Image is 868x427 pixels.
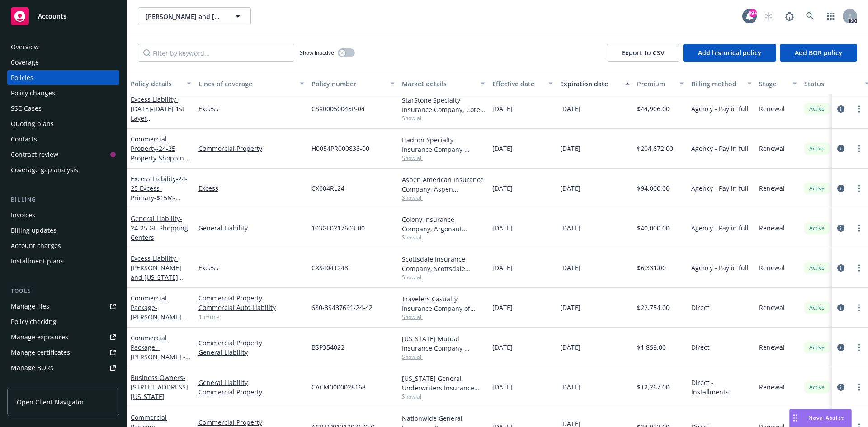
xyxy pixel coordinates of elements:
span: Renewal [759,183,785,193]
div: Expiration date [560,79,620,89]
span: Active [808,343,826,352]
div: Overview [11,40,39,54]
span: Add historical policy [698,48,761,57]
span: Nova Assist [808,414,844,422]
button: Add BOR policy [780,44,857,62]
span: Active [808,264,826,272]
span: 680-8S487691-24-42 [311,303,373,312]
div: Billing [7,195,119,204]
span: Direct - Installments [691,378,752,397]
div: Installment plans [11,254,64,268]
a: 1 more [198,312,304,322]
div: Billing method [691,79,742,89]
a: Excess Liability [131,174,191,221]
span: Active [808,145,826,153]
a: Excess [198,263,304,272]
a: Summary of insurance [7,376,119,390]
button: Stage [755,73,801,94]
span: - - [PERSON_NAME] - Rental Dwelling [131,343,190,371]
div: Quoting plans [11,117,54,131]
a: Commercial Property [198,418,304,427]
span: Agency - Pay in full [691,104,749,113]
div: Summary of insurance [11,376,80,390]
span: Renewal [759,104,785,113]
div: Aspen American Insurance Company, Aspen Insurance, AmWins Insurance Brokerage of CA, LLC [402,175,485,194]
a: Excess Liability [131,254,181,291]
span: Show all [402,273,485,281]
a: Contacts [7,132,119,146]
span: [DATE] [560,303,580,312]
a: circleInformation [835,183,846,194]
button: Premium [633,73,688,94]
a: Commercial Property [131,135,188,172]
span: [DATE] [492,303,513,312]
span: Active [808,184,826,192]
a: Coverage [7,55,119,70]
div: Manage files [11,299,49,314]
span: Active [808,224,826,232]
button: [PERSON_NAME] and [US_STATE][PERSON_NAME] (CL) [138,7,251,25]
a: Overview [7,40,119,54]
span: Renewal [759,144,785,153]
a: Contract review [7,147,119,162]
div: Tools [7,286,119,296]
a: circleInformation [835,223,846,234]
a: Search [801,7,819,25]
div: Invoices [11,208,35,222]
a: circleInformation [835,302,846,313]
span: - 24-25 Excess- Primary-$15M-Shopping Centers & Restaurants [131,174,191,221]
div: Policy details [131,79,181,89]
button: Lines of coverage [195,73,308,94]
a: more [854,302,864,313]
div: Travelers Casualty Insurance Company of America, Travelers Insurance [402,294,485,313]
a: Excess [198,183,304,193]
a: Policy checking [7,314,119,329]
a: Commercial Property [198,293,304,303]
a: Excess Liability [131,95,189,151]
span: CXS4041248 [311,263,348,272]
span: [DATE] [560,104,580,113]
span: Direct [691,343,709,352]
span: Export to CSV [622,48,665,57]
span: [DATE] [492,263,513,272]
span: Direct [691,303,709,312]
a: Manage files [7,299,119,314]
span: [DATE] [560,343,580,352]
a: Commercial Property [198,338,304,347]
input: Filter by keyword... [138,44,294,62]
a: more [854,263,864,273]
span: [DATE] [560,382,580,392]
span: Show all [402,353,485,361]
div: Coverage [11,55,39,70]
span: - [STREET_ADDRESS][US_STATE] [131,373,188,401]
span: - 24-25 Property-Shopping Centers [131,144,189,172]
a: Manage exposures [7,330,119,344]
a: Commercial Auto Liability [198,303,304,312]
div: 99+ [749,9,757,17]
span: $12,267.00 [637,382,670,392]
span: Show all [402,393,485,400]
button: Policy details [127,73,195,94]
a: circleInformation [835,263,846,273]
span: [DATE] [560,144,580,153]
span: [DATE] [560,183,580,193]
a: Commercial Property [198,387,304,397]
div: [US_STATE] General Underwriters Insurance Company, Inc., Mercury Insurance [402,374,485,393]
div: Status [804,79,859,89]
span: [DATE] [492,183,513,193]
button: Nova Assist [789,409,852,427]
div: Premium [637,79,674,89]
a: SSC Cases [7,101,119,116]
div: Scottsdale Insurance Company, Scottsdale Insurance Company (Nationwide), RT Specialty Insurance S... [402,254,485,273]
span: 103GL0217603-00 [311,223,365,233]
a: Switch app [822,7,840,25]
span: $40,000.00 [637,223,670,233]
a: Report a Bug [780,7,798,25]
span: - 24-25 GL-Shopping Centers [131,214,188,242]
span: [DATE] [492,343,513,352]
span: [DATE] [492,144,513,153]
span: [DATE] [560,223,580,233]
div: Coverage gap analysis [11,163,78,177]
a: Billing updates [7,223,119,238]
a: circleInformation [835,103,846,114]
